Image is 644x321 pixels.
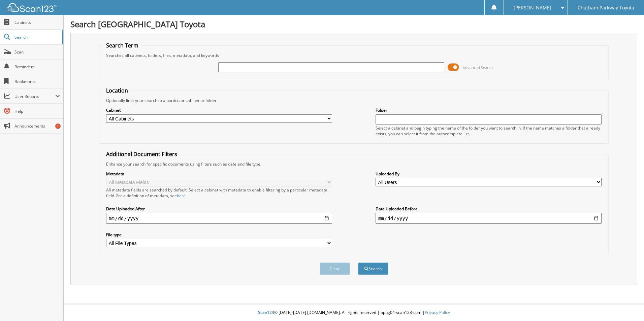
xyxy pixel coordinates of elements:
[14,94,55,99] span: User Reports
[7,3,57,12] img: scan123-logo-white.svg
[14,49,60,55] span: Scan
[103,161,605,167] div: Enhance your search for specific documents using filters such as date and file type.
[14,108,60,114] span: Help
[358,262,388,275] button: Search
[376,125,602,137] div: Select a cabinet and begin typing the name of the folder you want to search in. If the name match...
[14,34,59,40] span: Search
[177,193,186,199] a: here
[106,206,332,212] label: Date Uploaded After
[425,310,450,315] a: Privacy Policy
[14,123,60,129] span: Announcements
[320,262,350,275] button: Clear
[55,123,61,129] div: 1
[103,42,142,49] legend: Search Term
[376,171,602,177] label: Uploaded By
[14,20,60,25] span: Cabinets
[103,98,605,103] div: Optionally limit your search to a particular cabinet or folder
[103,150,181,158] legend: Additional Document Filters
[610,289,644,321] iframe: Chat Widget
[514,6,551,10] span: [PERSON_NAME]
[376,107,602,113] label: Folder
[258,310,274,315] span: Scan123
[103,87,131,94] legend: Location
[14,64,60,70] span: Reminders
[106,213,332,224] input: start
[103,52,605,58] div: Searches all cabinets, folders, files, metadata, and keywords
[463,65,493,70] span: Advanced Search
[106,171,332,177] label: Metadata
[14,79,60,84] span: Bookmarks
[70,19,637,30] h1: Search [GEOGRAPHIC_DATA] Toyota
[106,187,332,199] div: All metadata fields are searched by default. Select a cabinet with metadata to enable filtering b...
[106,232,332,238] label: File type
[578,6,634,10] span: Chatham Parkway Toyota
[376,206,602,212] label: Date Uploaded Before
[106,107,332,113] label: Cabinet
[376,213,602,224] input: end
[64,305,644,321] div: © [DATE]-[DATE] [DOMAIN_NAME]. All rights reserved | appg04-scan123-com |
